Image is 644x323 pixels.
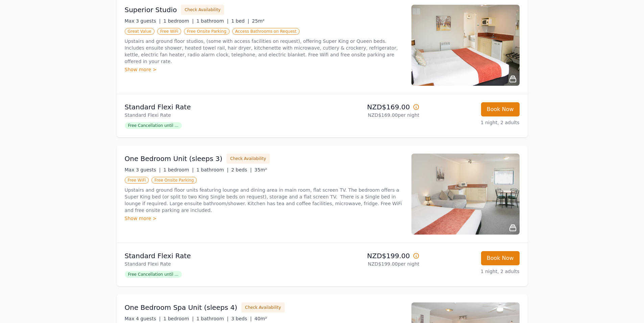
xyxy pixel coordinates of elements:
[163,316,194,321] span: 1 bedroom |
[184,28,229,35] span: Free Onsite Parking
[163,18,194,24] span: 1 bedroom |
[196,18,229,24] span: 1 bathroom |
[231,316,252,321] span: 3 beds |
[125,154,222,163] h3: One Bedroom Unit (sleeps 3)
[255,316,267,321] span: 40m²
[255,167,267,172] span: 35m²
[125,215,403,222] div: Show more >
[125,303,237,312] h3: One Bedroom Spa Unit (sleeps 4)
[231,167,252,172] span: 2 beds |
[241,302,285,313] button: Check Availability
[125,167,161,172] span: Max 3 guests |
[125,38,403,65] p: Upstairs and ground floor studios, (some with access facilities on request), offering Super King ...
[125,112,319,118] p: Standard Flexi Rate
[125,316,161,321] span: Max 4 guests |
[325,112,420,118] p: NZD$169.00 per night
[226,154,270,164] button: Check Availability
[231,18,249,24] span: 1 bed |
[125,5,177,15] h3: Superior Studio
[481,251,520,265] button: Book Now
[151,177,197,184] span: Free Onsite Parking
[325,261,420,267] p: NZD$199.00 per night
[425,268,520,275] p: 1 night, 2 adults
[181,5,224,15] button: Check Availability
[125,271,182,278] span: Free Cancellation until ...
[125,177,149,184] span: Free WiFi
[163,167,194,172] span: 1 bedroom |
[125,251,319,261] p: Standard Flexi Rate
[232,28,300,35] span: Access Bathrooms on Request
[125,261,319,267] p: Standard Flexi Rate
[425,119,520,126] p: 1 night, 2 adults
[252,18,264,24] span: 25m²
[325,251,420,261] p: NZD$199.00
[157,28,182,35] span: Free WiFi
[196,316,229,321] span: 1 bathroom |
[196,167,229,172] span: 1 bathroom |
[125,187,403,214] p: Upstairs and ground floor units featuring lounge and dining area in main room, flat screen TV. Th...
[125,122,182,129] span: Free Cancellation until ...
[125,18,161,24] span: Max 3 guests |
[125,66,403,73] div: Show more >
[125,102,319,112] p: Standard Flexi Rate
[325,102,420,112] p: NZD$169.00
[481,102,520,116] button: Book Now
[125,28,154,35] span: Great Value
